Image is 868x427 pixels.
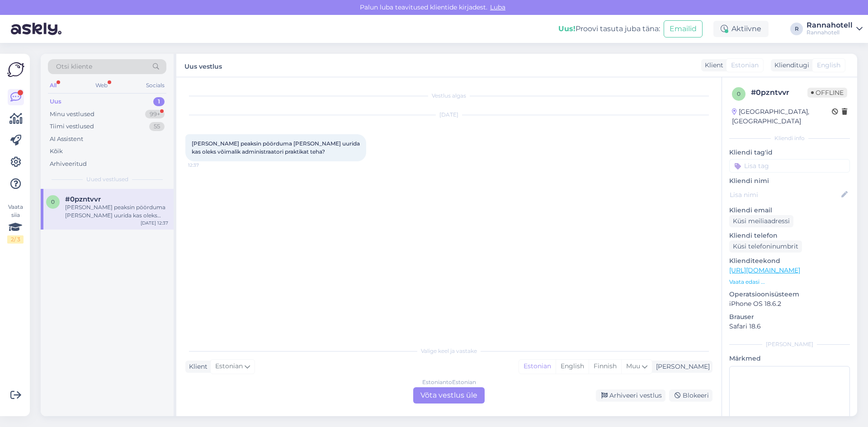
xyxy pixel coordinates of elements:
[50,110,94,119] div: Minu vestlused
[153,97,165,106] div: 1
[145,110,165,119] div: 99+
[185,362,208,371] div: Klient
[50,160,87,169] div: Arhiveeritud
[713,21,769,37] div: Aktiivne
[729,240,802,253] div: Küsi telefoninumbrit
[7,203,24,244] div: Vaata siia
[729,176,850,186] p: Kliendi nimi
[556,360,589,373] div: English
[589,360,621,373] div: Finnish
[729,322,850,331] p: Safari 18.6
[65,203,168,220] div: [PERSON_NAME] peaksin pöörduma [PERSON_NAME] uurida kas oleks võimalik administraatori praktikat ...
[185,347,712,355] div: Valige keel ja vastake
[7,235,24,244] div: 2 / 3
[422,378,476,386] div: Estonian to Estonian
[48,80,58,91] div: All
[737,90,741,97] span: 0
[807,22,853,29] div: Rannahotell
[729,159,850,173] input: Lisa tag
[51,198,55,205] span: 0
[50,147,63,156] div: Kõik
[729,278,850,286] p: Vaata edasi ...
[729,290,850,299] p: Operatsioonisüsteem
[652,362,710,371] div: [PERSON_NAME]
[94,80,109,91] div: Web
[519,360,556,373] div: Estonian
[7,61,24,78] img: Askly Logo
[729,206,850,215] p: Kliendi email
[731,61,759,70] span: Estonian
[50,135,83,144] div: AI Assistent
[771,61,809,70] div: Klienditugi
[413,387,485,404] div: Võta vestlus üle
[141,220,168,226] div: [DATE] 12:37
[729,256,850,266] p: Klienditeekond
[185,111,712,119] div: [DATE]
[558,23,660,34] div: Proovi tasuta juba täna:
[185,92,712,100] div: Vestlus algas
[626,362,640,370] span: Muu
[729,299,850,309] p: iPhone OS 18.6.2
[729,340,850,348] div: [PERSON_NAME]
[558,24,576,33] b: Uus!
[807,22,863,36] a: RannahotellRannahotell
[729,215,793,227] div: Küsi meiliaadressi
[732,107,832,126] div: [GEOGRAPHIC_DATA], [GEOGRAPHIC_DATA]
[192,140,361,155] span: [PERSON_NAME] peaksin pöörduma [PERSON_NAME] uurida kas oleks võimalik administraatori praktikat ...
[86,175,128,183] span: Uued vestlused
[751,87,807,98] div: # 0pzntvvr
[807,29,853,36] div: Rannahotell
[669,389,712,402] div: Blokeeri
[729,134,850,142] div: Kliendi info
[807,88,847,98] span: Offline
[596,389,665,402] div: Arhiveeri vestlus
[729,266,800,274] a: [URL][DOMAIN_NAME]
[65,195,101,203] span: #0pzntvvr
[817,61,840,70] span: English
[50,122,94,131] div: Tiimi vestlused
[701,61,723,70] div: Klient
[215,361,243,371] span: Estonian
[730,190,840,200] input: Lisa nimi
[729,354,850,363] p: Märkmed
[790,23,803,35] div: R
[144,80,166,91] div: Socials
[729,231,850,240] p: Kliendi telefon
[50,97,61,106] div: Uus
[487,3,508,11] span: Luba
[729,312,850,322] p: Brauser
[184,59,222,71] label: Uus vestlus
[188,162,222,169] span: 12:37
[664,20,703,38] button: Emailid
[149,122,165,131] div: 55
[729,148,850,157] p: Kliendi tag'id
[56,62,92,71] span: Otsi kliente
